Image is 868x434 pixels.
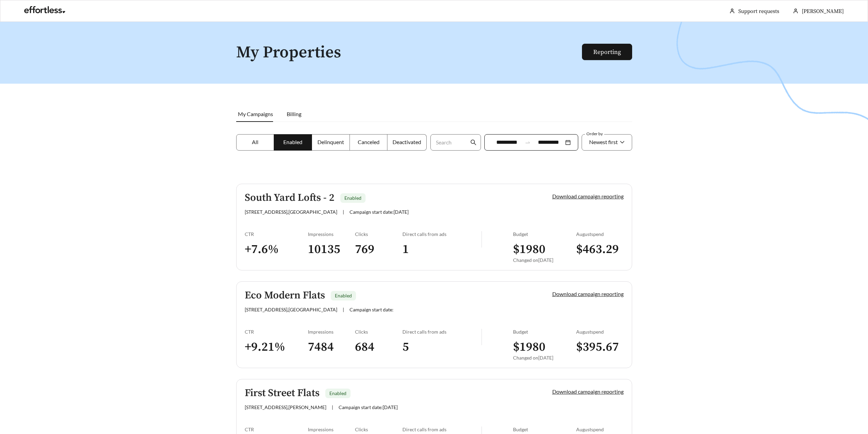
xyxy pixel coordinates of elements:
[402,426,481,432] div: Direct calls from ads
[513,355,576,361] div: Changed on [DATE]
[402,329,481,335] div: Direct calls from ads
[283,139,302,145] span: Enabled
[329,390,346,396] span: Enabled
[513,329,576,335] div: Budget
[350,209,409,215] span: Campaign start date: [DATE]
[339,404,398,410] span: Campaign start date: [DATE]
[317,139,344,145] span: Delinquent
[335,293,352,298] span: Enabled
[236,281,632,368] a: Eco Modern FlatsEnabled[STREET_ADDRESS],[GEOGRAPHIC_DATA]|Campaign start date:Download campaign r...
[245,339,308,355] h3: + 9.21 %
[513,242,576,257] h3: $ 1980
[308,339,355,355] h3: 7484
[245,329,308,335] div: CTR
[513,339,576,355] h3: $ 1980
[355,242,402,257] h3: 769
[802,8,844,15] span: [PERSON_NAME]
[245,231,308,237] div: CTR
[355,329,402,335] div: Clicks
[355,231,402,237] div: Clicks
[358,139,380,145] span: Canceled
[513,426,576,432] div: Budget
[308,329,355,335] div: Impressions
[552,388,624,395] a: Download campaign reporting
[332,404,333,410] span: |
[582,44,632,60] button: Reporting
[245,388,319,399] h5: First Street Flats
[308,242,355,257] h3: 10135
[355,426,402,432] div: Clicks
[593,48,621,56] a: Reporting
[576,242,624,257] h3: $ 463.29
[525,139,531,145] span: swap-right
[552,291,624,297] a: Download campaign reporting
[245,290,325,301] h5: Eco Modern Flats
[343,307,344,312] span: |
[576,339,624,355] h3: $ 395.67
[343,209,344,215] span: |
[245,192,335,204] h5: South Yard Lofts - 2
[576,231,624,237] div: August spend
[589,139,618,145] span: Newest first
[481,329,482,345] img: line
[576,329,624,335] div: August spend
[308,231,355,237] div: Impressions
[245,209,337,215] span: [STREET_ADDRESS] , [GEOGRAPHIC_DATA]
[402,231,481,237] div: Direct calls from ads
[393,139,421,145] span: Deactivated
[308,426,355,432] div: Impressions
[236,184,632,270] a: South Yard Lofts - 2Enabled[STREET_ADDRESS],[GEOGRAPHIC_DATA]|Campaign start date:[DATE]Download ...
[738,8,779,15] a: Support requests
[350,307,394,312] span: Campaign start date:
[245,307,337,312] span: [STREET_ADDRESS] , [GEOGRAPHIC_DATA]
[552,193,624,199] a: Download campaign reporting
[513,257,576,263] div: Changed on [DATE]
[245,242,308,257] h3: + 7.6 %
[245,426,308,432] div: CTR
[236,44,583,62] h1: My Properties
[513,231,576,237] div: Budget
[470,139,476,145] span: search
[402,339,481,355] h3: 5
[287,111,301,117] span: Billing
[525,139,531,145] span: to
[402,242,481,257] h3: 1
[238,111,273,117] span: My Campaigns
[576,426,624,432] div: August spend
[481,231,482,248] img: line
[252,139,258,145] span: All
[344,195,361,201] span: Enabled
[245,404,326,410] span: [STREET_ADDRESS] , [PERSON_NAME]
[355,339,402,355] h3: 684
